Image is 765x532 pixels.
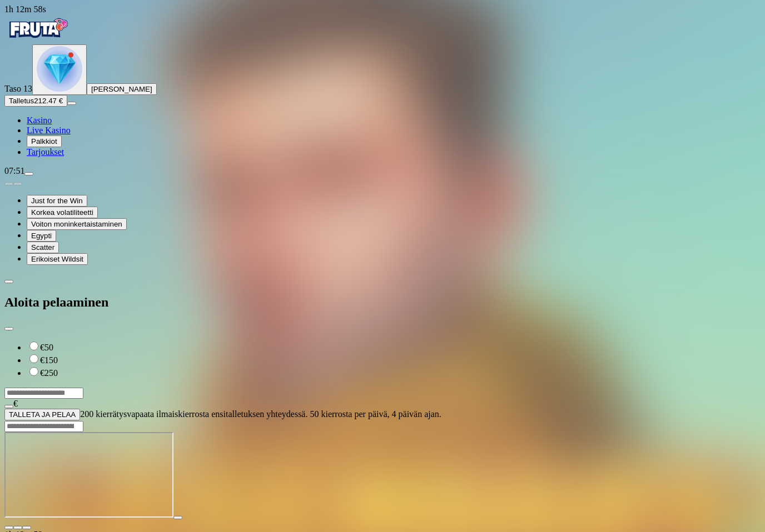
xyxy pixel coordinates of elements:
span: Taso 13 [4,84,32,93]
button: play icon [173,516,182,519]
nav: Primary [4,14,441,157]
button: Korkea volatiliteetti [27,207,98,218]
img: level unlocked [37,46,82,92]
button: Egypti [27,230,56,242]
button: level unlocked [32,44,87,95]
span: Talletus [9,97,34,105]
iframe: Legendary Treasures [4,432,173,518]
button: Scatter [27,242,59,253]
button: chevron-down icon [13,526,22,529]
button: Just for the Win [27,195,87,207]
span: Korkea volatiliteetti [31,208,93,217]
a: Kasino [27,116,52,125]
button: menu [67,102,76,105]
button: menu [24,172,33,175]
span: Egypti [31,232,52,240]
img: Fruta [4,14,71,42]
button: prev slide [4,182,13,185]
a: Fruta [4,34,71,44]
button: Palkkiot [27,135,62,147]
button: close [4,327,13,330]
button: chevron-left icon [4,280,13,283]
span: 07:51 [4,166,24,175]
span: TALLETA JA PELAA [9,410,76,419]
button: [PERSON_NAME] [87,83,157,95]
span: 200 kierrätysvapaata ilmaiskierrosta ensitalletuksen yhteydessä. 50 kierrosta per päivä, 4 päivän... [80,409,441,419]
label: €50 [40,343,53,352]
button: TALLETA JA PELAA [4,409,80,420]
button: Erikoiset Wildsit [27,253,88,265]
button: Voiton moninkertaistaminen [27,218,127,230]
label: €150 [40,355,58,365]
span: Scatter [31,243,54,252]
span: € [13,399,18,408]
a: Tarjoukset [27,147,64,157]
span: [PERSON_NAME] [91,85,152,93]
button: next slide [13,182,22,185]
span: 212.47 € [34,97,63,105]
span: Voiton moninkertaistaminen [31,220,122,228]
span: Erikoiset Wildsit [31,255,83,263]
button: close icon [4,526,13,529]
button: eye icon [4,405,13,408]
nav: Main menu [4,116,441,157]
input: Search [4,421,83,432]
span: user session time [4,4,46,14]
a: Live Kasino [27,126,71,135]
span: Palkkiot [31,137,57,145]
h2: Aloita pelaaminen [4,295,441,310]
label: €250 [40,368,58,378]
button: Talletusplus icon212.47 € [4,95,67,107]
button: fullscreen icon [22,526,31,529]
span: Just for the Win [31,197,83,205]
